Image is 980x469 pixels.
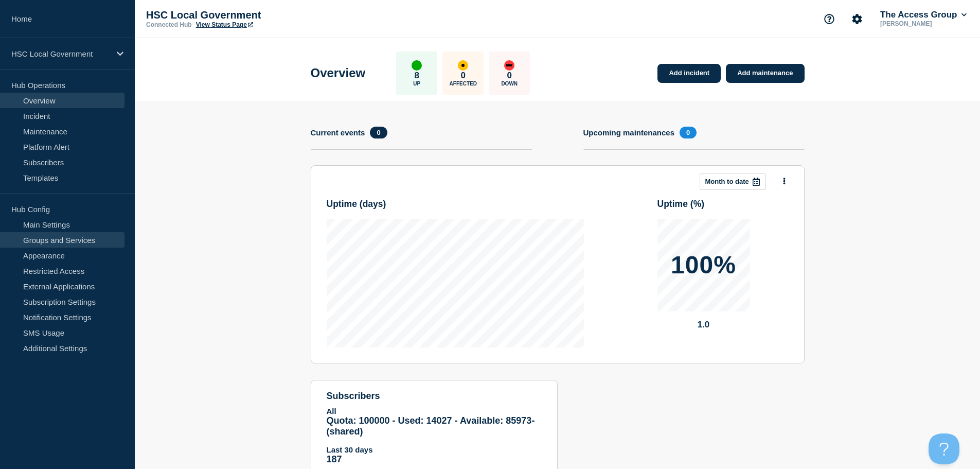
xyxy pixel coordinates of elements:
[146,9,352,21] p: HSC Local Government
[929,433,959,464] iframe: Help Scout Beacon - Open
[726,64,804,83] a: Add maintenance
[327,454,542,465] p: 187
[657,199,705,210] h3: Uptime ( % )
[311,128,365,137] h4: Current events
[327,415,535,437] span: Quota: 100000 - Used: 14027 - Available: 85973 - (shared)
[311,66,366,80] h1: Overview
[412,60,422,71] div: up
[196,21,253,28] a: View Status Page
[327,407,542,415] p: All
[657,320,750,330] p: 1.0
[583,128,675,137] h4: Upcoming maintenances
[11,49,110,58] p: HSC Local Government
[818,8,840,30] button: Support
[846,8,868,30] button: Account settings
[450,81,477,86] p: Affected
[458,60,468,71] div: affected
[878,20,969,27] p: [PERSON_NAME]
[461,71,466,81] p: 0
[501,81,518,86] p: Down
[370,127,387,138] span: 0
[700,173,766,190] button: Month to date
[507,71,512,81] p: 0
[415,71,419,81] p: 8
[327,445,542,454] p: Last 30 days
[146,21,192,28] p: Connected Hub
[327,391,542,402] h4: subscribers
[671,253,736,277] p: 100%
[413,81,420,86] p: Up
[657,64,721,83] a: Add incident
[504,60,514,71] div: down
[878,10,969,20] button: The Access Group
[705,178,749,185] p: Month to date
[680,127,697,138] span: 0
[327,199,386,210] h3: Uptime ( days )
